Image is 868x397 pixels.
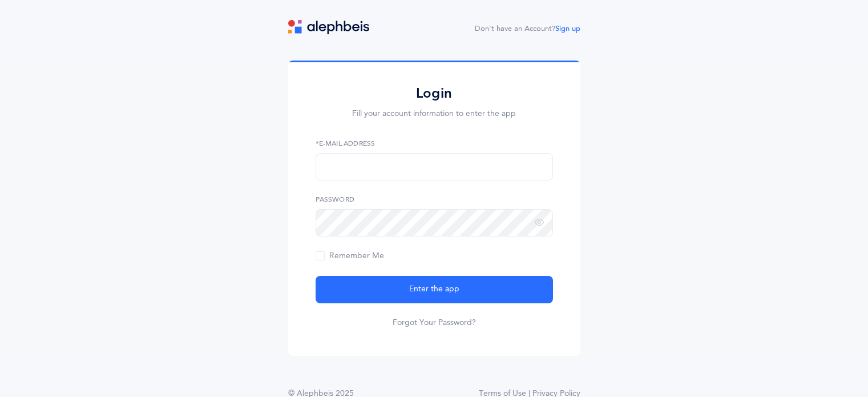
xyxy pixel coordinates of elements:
a: Forgot Your Password? [393,317,476,328]
span: Enter the app [409,283,459,295]
label: *E-Mail Address [316,138,553,149]
button: Enter the app [316,276,553,303]
h2: Login [316,85,553,102]
div: Don't have an Account? [475,23,580,35]
span: Remember Me [316,251,384,260]
label: Password [316,194,553,204]
img: logo.svg [288,20,369,34]
a: Sign up [555,25,580,33]
p: Fill your account information to enter the app [316,108,553,120]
